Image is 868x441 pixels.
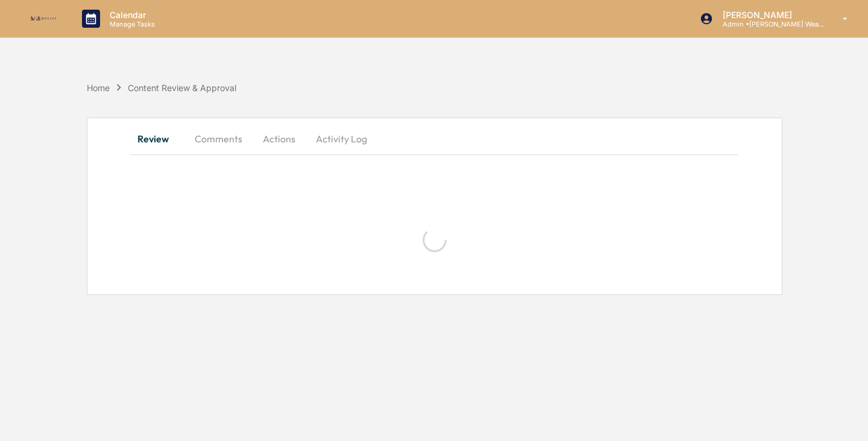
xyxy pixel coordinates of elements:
[100,20,161,28] p: Manage Tasks
[713,20,825,28] p: Admin • [PERSON_NAME] Wealth
[713,10,825,20] p: [PERSON_NAME]
[306,124,377,153] button: Activity Log
[131,124,185,153] button: Review
[100,10,161,20] p: Calendar
[185,124,252,153] button: Comments
[29,15,58,23] img: logo
[128,83,236,93] div: Content Review & Approval
[252,124,306,153] button: Actions
[131,124,738,153] div: secondary tabs example
[87,83,110,93] div: Home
